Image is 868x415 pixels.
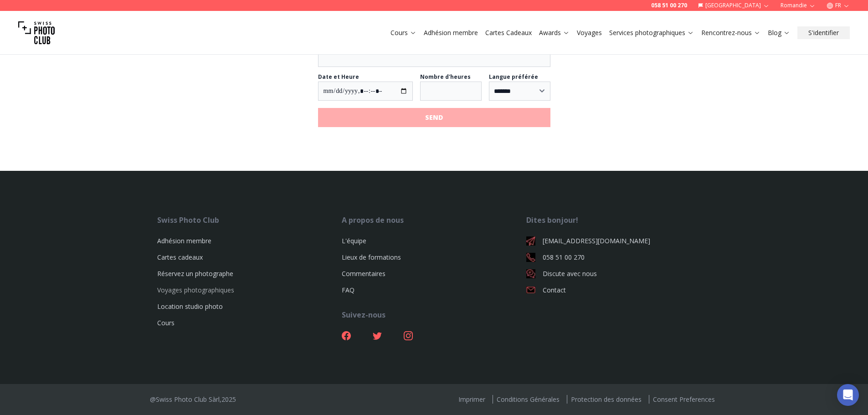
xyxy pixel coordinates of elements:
[539,28,570,37] a: Awards
[606,26,698,39] button: Services photographiques
[768,28,790,37] a: Blog
[157,215,342,225] div: Swiss Photo Club
[18,15,55,51] img: Swiss photo club
[420,26,482,39] button: Adhésion membre
[485,28,532,37] a: Cartes Cadeaux
[318,108,550,127] button: Send
[342,269,385,278] a: Commentaires
[342,215,526,225] div: A propos de nous
[157,302,223,311] a: Location studio photo
[342,253,401,261] a: Lieux de formations
[526,253,711,262] a: 058 51 00 270
[425,113,443,122] b: Send
[797,26,850,39] button: S'identifier
[150,395,236,404] div: @Swiss Photo Club Sàrl, 2025
[157,253,203,261] a: Cartes cadeaux
[577,28,602,37] a: Voyages
[157,318,175,327] a: Cours
[489,73,538,81] label: Langue préférée
[493,395,563,404] a: Conditions Générales
[764,26,794,39] button: Blog
[157,269,233,278] a: Réservez un photographe
[567,395,645,404] a: Protection des données
[526,236,711,246] a: [EMAIL_ADDRESS][DOMAIN_NAME]
[342,286,354,294] a: FAQ
[649,395,719,404] a: Consent Preferences
[698,26,764,39] button: Rencontrez-nous
[455,395,489,404] a: Imprimer
[318,73,359,81] label: Date et Heure
[651,2,687,9] a: 058 51 00 270
[157,236,211,245] a: Adhésion membre
[424,28,478,37] a: Adhésion membre
[482,26,535,39] button: Cartes Cadeaux
[390,28,416,37] a: Cours
[342,236,366,245] a: L'équipe
[526,269,711,278] a: Discute avec nous
[342,309,526,320] div: Suivez-nous
[837,384,859,406] div: Open Intercom Messenger
[420,73,471,81] label: Nombre d'heures
[701,28,760,37] a: Rencontrez-nous
[157,286,234,294] a: Voyages photographiques
[526,215,711,225] div: Dites bonjour!
[609,28,694,37] a: Services photographiques
[535,26,573,39] button: Awards
[573,26,606,39] button: Voyages
[387,26,420,39] button: Cours
[526,286,711,295] a: Contact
